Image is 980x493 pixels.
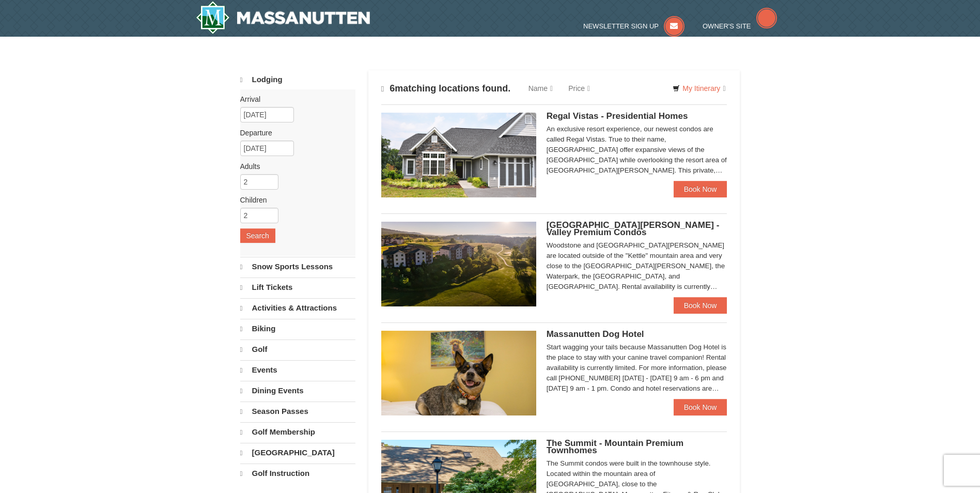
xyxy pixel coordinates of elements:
div: Woodstone and [GEOGRAPHIC_DATA][PERSON_NAME] are located outside of the "Kettle" mountain area an... [547,240,727,292]
a: Name [521,78,561,99]
a: Golf [240,340,355,359]
a: Lift Tickets [240,278,355,297]
span: [GEOGRAPHIC_DATA][PERSON_NAME] - Valley Premium Condos [547,220,720,237]
span: Massanutten Dog Hotel [547,329,644,339]
a: Golf Membership [240,422,355,442]
div: Start wagging your tails because Massanutten Dog Hotel is the place to stay with your canine trav... [547,342,727,394]
a: [GEOGRAPHIC_DATA] [240,443,355,463]
a: Snow Sports Lessons [240,257,355,276]
img: Massanutten Resort Logo [196,1,370,34]
img: 19218991-1-902409a9.jpg [381,113,536,197]
a: Lodging [240,70,355,89]
a: Newsletter Sign Up [583,22,685,30]
span: The Summit - Mountain Premium Townhomes [547,438,683,455]
a: Price [561,78,598,99]
a: Activities & Attractions [240,298,355,318]
div: An exclusive resort experience, our newest condos are called Regal Vistas. True to their name, [G... [547,124,727,176]
img: 27428181-5-81c892a3.jpg [381,331,536,415]
a: Book Now [674,399,727,415]
a: My Itinerary [666,81,732,96]
a: Owner's Site [703,22,777,30]
a: Biking [240,319,355,338]
a: Book Now [674,297,727,314]
span: Owner's Site [703,22,751,30]
a: Events [240,360,355,380]
img: 19219041-4-ec11c166.jpg [381,222,536,306]
label: Arrival [240,94,348,104]
label: Departure [240,128,348,138]
label: Children [240,195,348,205]
a: Golf Instruction [240,464,355,483]
span: Regal Vistas - Presidential Homes [547,111,688,121]
span: Newsletter Sign Up [583,22,659,30]
button: Search [240,228,275,243]
a: Book Now [674,181,727,197]
a: Season Passes [240,402,355,421]
a: Dining Events [240,381,355,400]
a: Massanutten Resort [196,1,370,34]
label: Adults [240,161,348,172]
